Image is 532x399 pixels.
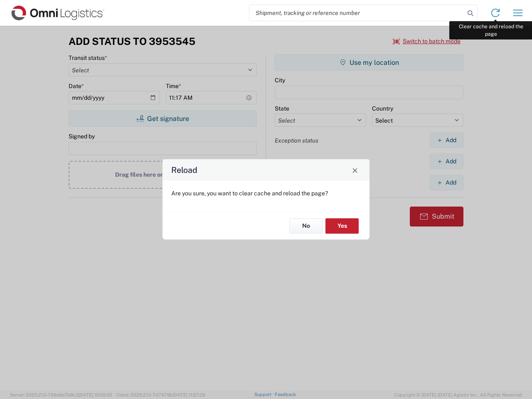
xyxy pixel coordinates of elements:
button: Yes [325,218,359,234]
button: Close [349,164,361,176]
input: Shipment, tracking or reference number [249,5,465,21]
h4: Reload [171,164,197,176]
p: Are you sure, you want to clear cache and reload the page? [171,190,361,197]
button: No [289,218,323,234]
